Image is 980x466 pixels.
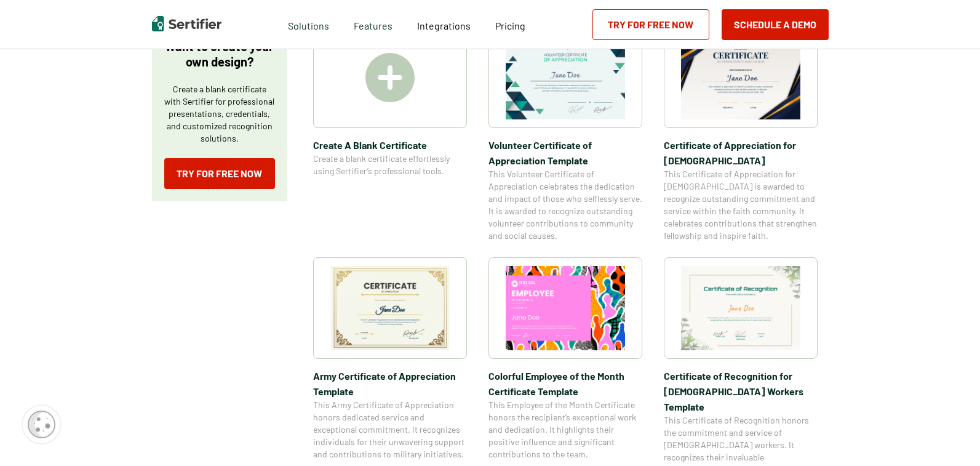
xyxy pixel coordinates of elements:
img: Colorful Employee of the Month Certificate Template [506,266,625,350]
span: Certificate of Appreciation for [DEMOGRAPHIC_DATA]​ [664,137,818,168]
img: Volunteer Certificate of Appreciation Template [506,35,625,119]
button: Schedule a Demo [722,9,829,40]
a: Try for Free Now [164,158,275,189]
span: This Certificate of Appreciation for [DEMOGRAPHIC_DATA] is awarded to recognize outstanding commi... [664,168,818,242]
span: Solutions [288,17,329,32]
span: This Volunteer Certificate of Appreciation celebrates the dedication and impact of those who self... [488,168,642,242]
span: Volunteer Certificate of Appreciation Template [488,137,642,168]
img: Create A Blank Certificate [365,53,415,102]
a: Pricing [495,17,525,32]
span: Features [354,17,392,32]
span: Army Certificate of Appreciation​ Template [313,368,467,399]
span: Certificate of Recognition for [DEMOGRAPHIC_DATA] Workers Template [664,368,818,414]
span: Create A Blank Certificate [313,137,467,153]
iframe: Chat Widget [918,407,980,466]
img: Sertifier | Digital Credentialing Platform [152,16,221,31]
a: Certificate of Appreciation for Church​Certificate of Appreciation for [DEMOGRAPHIC_DATA]​This Ce... [664,26,818,242]
a: Integrations [417,17,471,32]
img: Army Certificate of Appreciation​ Template [330,266,450,350]
span: This Army Certificate of Appreciation honors dedicated service and exceptional commitment. It rec... [313,399,467,460]
img: Cookie Popup Icon [28,411,55,438]
span: Integrations [417,20,471,31]
span: Pricing [495,20,525,31]
img: Certificate of Appreciation for Church​ [681,35,800,119]
span: This Employee of the Month Certificate honors the recipient’s exceptional work and dedication. It... [488,399,642,460]
img: Certificate of Recognition for Church Workers Template [681,266,800,350]
span: Colorful Employee of the Month Certificate Template [488,368,642,399]
a: Try for Free Now [592,9,709,40]
p: Want to create your own design? [164,39,275,70]
span: Create a blank certificate effortlessly using Sertifier’s professional tools. [313,153,467,177]
p: Create a blank certificate with Sertifier for professional presentations, credentials, and custom... [164,83,275,145]
a: Volunteer Certificate of Appreciation TemplateVolunteer Certificate of Appreciation TemplateThis ... [488,26,642,242]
